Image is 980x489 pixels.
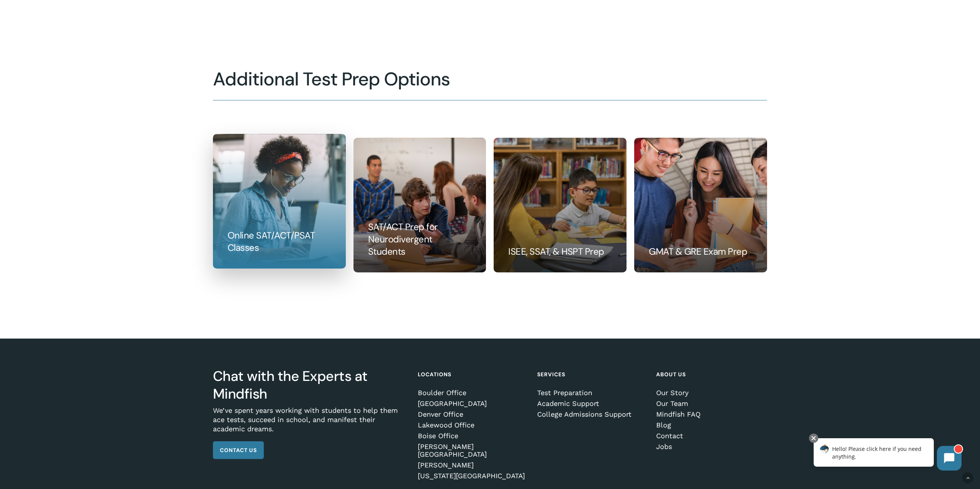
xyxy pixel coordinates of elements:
[418,472,526,480] a: [US_STATE][GEOGRAPHIC_DATA]
[656,389,764,397] a: Our Story
[656,367,764,381] h4: About Us
[418,367,526,381] h4: Locations
[656,400,764,407] a: Our Team
[418,389,526,397] a: Boulder Office
[213,367,407,403] h3: Chat with the Experts at Mindfish
[213,441,264,459] a: Contact Us
[806,432,969,478] iframe: Chatbot
[418,400,526,407] a: [GEOGRAPHIC_DATA]
[213,68,767,90] h2: Additional Test Prep Options
[213,406,407,441] p: We’ve spent years working with students to help them ace tests, succeed in school, and manifest t...
[656,443,764,451] a: Jobs
[418,443,526,458] a: [PERSON_NAME][GEOGRAPHIC_DATA]
[537,367,645,381] h4: Services
[220,446,257,454] span: Contact Us
[418,461,526,469] a: [PERSON_NAME]
[656,411,764,418] a: Mindfish FAQ
[656,432,764,440] a: Contact
[418,411,526,418] a: Denver Office
[537,400,645,407] a: Academic Support
[656,421,764,429] a: Blog
[418,432,526,440] a: Boise Office
[537,389,645,397] a: Test Preparation
[418,421,526,429] a: Lakewood Office
[537,411,645,418] a: College Admissions Support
